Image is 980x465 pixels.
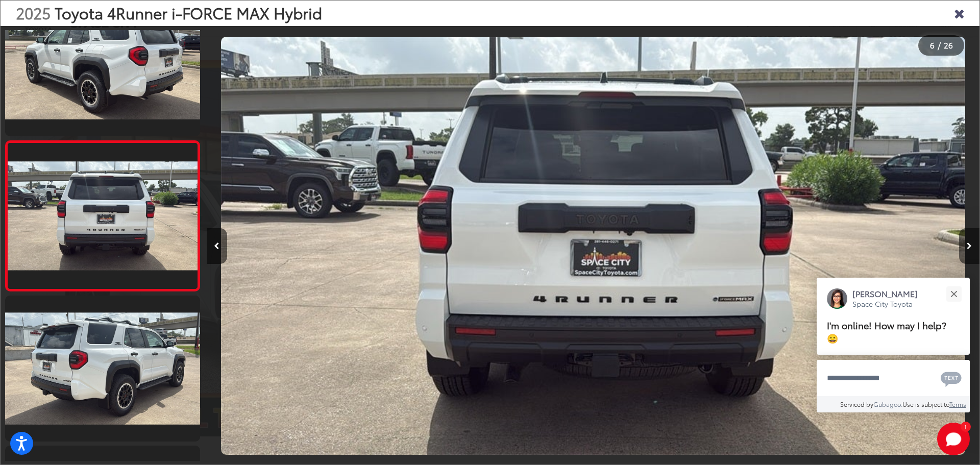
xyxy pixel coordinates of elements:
[959,228,979,264] button: Next image
[873,400,902,408] a: Gubagoo.
[55,2,322,23] span: Toyota 4Runner i-FORCE MAX Hybrid
[16,2,51,23] span: 2025
[817,278,970,412] div: Close[PERSON_NAME]Space City ToyotaI'm online! How may I help? 😀Type your messageChat with SMSSen...
[852,299,918,309] p: Space City Toyota
[827,319,946,345] span: I'm online! How may I help? 😀
[207,37,979,455] div: 2025 Toyota 4Runner i-FORCE MAX Hybrid TRD Off-Road 5
[949,400,966,408] a: Terms
[941,371,962,387] svg: Text
[840,400,873,408] span: Serviced by
[937,423,970,455] button: Toggle Chat Window
[207,228,227,264] button: Previous image
[852,288,918,299] p: [PERSON_NAME]
[930,39,935,51] span: 6
[3,313,202,425] img: 2025 Toyota 4Runner i-FORCE MAX Hybrid TRD Off-Road
[6,161,199,270] img: 2025 Toyota 4Runner i-FORCE MAX Hybrid TRD Off-Road
[938,366,965,389] button: Chat with SMS
[937,423,970,455] svg: Start Chat
[943,283,965,305] button: Close
[902,400,949,408] span: Use is subject to
[954,6,964,19] i: Close gallery
[3,7,202,119] img: 2025 Toyota 4Runner i-FORCE MAX Hybrid TRD Off-Road
[817,360,970,397] textarea: Type your message
[944,39,953,51] span: 26
[221,37,965,455] img: 2025 Toyota 4Runner i-FORCE MAX Hybrid TRD Off-Road
[964,424,967,429] span: 1
[937,42,942,49] span: /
